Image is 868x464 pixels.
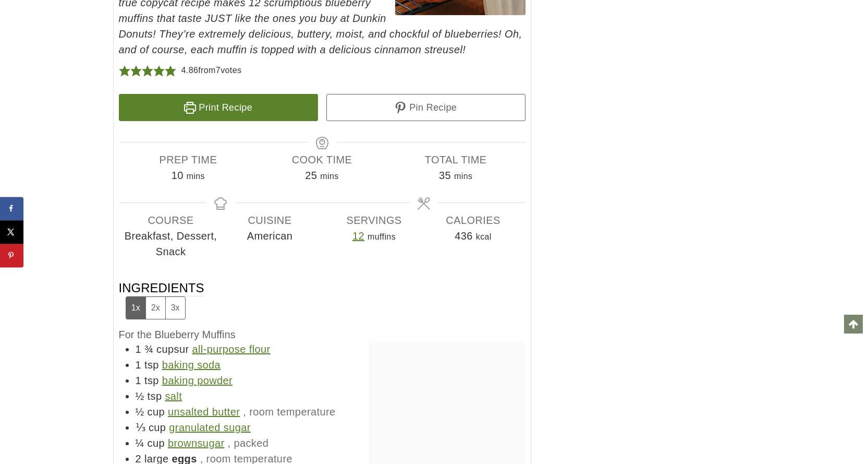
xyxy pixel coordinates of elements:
[130,63,142,78] span: Rate this recipe 2 out of 5 stars
[119,329,236,340] span: For the Blueberry Muffins
[144,359,159,371] span: tsp
[181,63,242,78] div: from votes
[136,437,144,449] span: ¼
[169,422,251,433] a: granulated sugar
[320,172,338,181] span: mins
[172,170,184,181] span: 10
[326,94,525,121] a: Pin Recipe
[145,297,165,318] button: Adjust servings by 2x
[216,66,221,75] span: 7
[255,152,389,168] span: Cook Time
[136,422,145,433] span: ⅓
[148,406,165,418] span: cup
[192,343,270,355] a: all-purpose flour
[121,152,255,168] span: Prep Time
[325,212,424,228] span: Servings
[121,212,221,228] span: Course
[455,230,473,242] span: 436
[136,390,144,402] span: ½
[126,297,145,318] button: Adjust servings by 1x
[144,375,159,386] span: tsp
[476,232,492,241] span: kcal
[221,228,320,244] span: American
[162,375,233,386] a: baking powder
[119,280,204,319] span: Ingredients
[305,170,317,181] span: 25
[148,390,162,402] span: tsp
[187,172,205,181] span: mins
[119,94,318,121] a: Print Recipe
[156,343,189,355] span: cupsur
[844,315,863,334] a: Scroll to top
[136,359,142,371] span: 1
[148,437,165,449] span: cup
[424,212,523,228] span: Calories
[168,406,240,418] a: unsalted butter
[165,390,182,402] a: salt
[136,343,154,355] span: 1 ¾
[168,437,197,449] a: brown
[136,406,144,418] span: ½
[227,437,268,449] span: , packed
[142,63,153,78] span: Rate this recipe 3 out of 5 stars
[197,437,224,449] a: sugar
[221,212,320,228] span: Cuisine
[136,375,142,386] span: 1
[119,63,130,78] span: Rate this recipe 1 out of 5 stars
[368,232,396,241] span: muffins
[153,63,165,78] span: Rate this recipe 4 out of 5 stars
[243,406,335,418] span: , room temperature
[165,297,185,318] button: Adjust servings by 3x
[389,152,523,168] span: Total Time
[165,63,176,78] span: Rate this recipe 5 out of 5 stars
[454,172,472,181] span: mins
[181,66,199,75] span: 4.86
[162,359,221,371] a: baking soda
[352,230,364,242] a: Adjust recipe servings
[121,228,221,259] span: Breakfast, Dessert, Snack
[439,170,451,181] span: 35
[149,422,166,433] span: cup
